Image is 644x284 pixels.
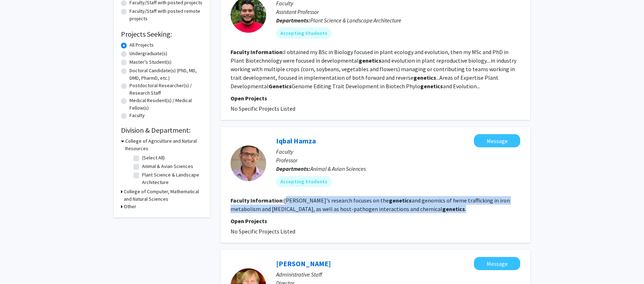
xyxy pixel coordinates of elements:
[276,147,520,156] p: Faculty
[269,83,292,90] b: Genetics
[474,257,520,270] button: Message Patrick Killion
[276,176,332,187] mat-chip: Accepting Students
[310,165,366,172] span: Animal & Avian Sciences
[142,171,201,186] label: Plant Science & Landscape Architecture
[121,30,203,38] h2: Projects Seeking:
[276,17,310,24] b: Departments:
[474,134,520,147] button: Message Iqbal Hamza
[231,197,284,204] b: Faculty Information:
[130,82,203,97] label: Postdoctoral Researcher(s) / Research Staff
[231,48,284,56] b: Faculty Information:
[130,112,145,119] label: Faculty
[442,205,465,212] b: genetics
[276,136,316,145] a: Iqbal Hamza
[413,74,436,81] b: genetics
[231,105,295,112] span: No Specific Projects Listed
[231,217,520,225] p: Open Projects
[310,17,401,24] span: Plant Science & Landscape Architecture
[130,41,154,49] label: All Projects
[389,197,412,204] b: genetics
[130,67,203,82] label: Doctoral Candidate(s) (PhD, MD, DMD, PharmD, etc.)
[359,57,381,64] b: genetics
[130,50,167,57] label: Undergraduate(s)
[231,94,520,102] p: Open Projects
[420,83,443,90] b: genetics
[231,48,516,90] fg-read-more: I obtained my BSc in Biology focused in plant ecology and evolution, then my MSc and PhD in Plant...
[276,270,520,279] p: Administrative Staff
[142,163,193,170] label: Animal & Avian Sciences
[276,7,520,16] p: Assistant Professor
[276,156,520,164] p: Professor
[276,27,332,39] mat-chip: Accepting Students
[130,58,171,66] label: Master's Student(s)
[231,228,295,235] span: No Specific Projects Listed
[276,165,310,172] b: Departments:
[231,197,510,212] fg-read-more: [PERSON_NAME]'s research focuses on the and genomics of heme trafficking in iron metabolism and [...
[5,252,30,279] iframe: Chat
[124,188,203,203] h3: College of Computer, Mathematical and Natural Sciences
[125,137,203,152] h3: College of Agriculture and Natural Resources
[130,97,203,112] label: Medical Resident(s) / Medical Fellow(s)
[142,154,165,162] label: (Select All)
[276,259,331,268] a: [PERSON_NAME]
[121,126,203,135] h2: Division & Department:
[130,7,203,22] label: Faculty/Staff with posted remote projects
[124,203,136,210] h3: Other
